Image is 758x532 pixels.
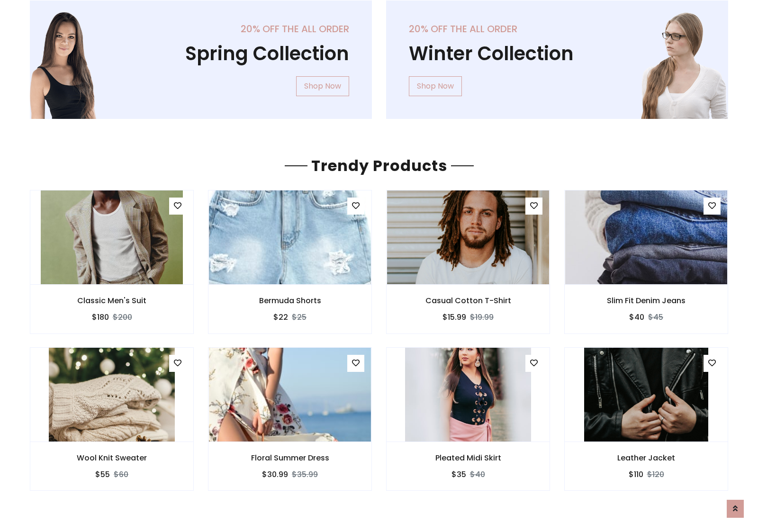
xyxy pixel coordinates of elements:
del: $19.99 [470,312,494,323]
h5: 20% off the all order [409,23,705,35]
h6: Leather Jacket [565,453,728,462]
a: Shop Now [296,76,349,96]
h6: $22 [273,313,288,322]
h1: Winter Collection [409,42,705,65]
del: $40 [470,469,485,480]
h6: Classic Men's Suit [30,296,193,305]
h5: 20% off the all order [53,23,349,35]
h6: $55 [95,470,110,479]
del: $60 [114,469,128,480]
h1: Spring Collection [53,42,349,65]
h6: $180 [92,313,109,322]
h6: Bermuda Shorts [208,296,371,305]
h6: Casual Cotton T-Shirt [387,296,550,305]
h6: $35 [451,470,466,479]
del: $120 [647,469,664,480]
span: Trendy Products [307,155,451,176]
h6: Floral Summer Dress [208,453,371,462]
h6: $30.99 [262,470,288,479]
del: $25 [292,312,307,323]
h6: Wool Knit Sweater [30,453,193,462]
h6: Slim Fit Denim Jeans [565,296,728,305]
h6: Pleated Midi Skirt [387,453,550,462]
del: $35.99 [292,469,318,480]
h6: $110 [629,470,643,479]
del: $200 [113,312,132,323]
h6: $15.99 [442,313,466,322]
del: $45 [648,312,663,323]
a: Shop Now [409,76,462,96]
h6: $40 [629,313,644,322]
